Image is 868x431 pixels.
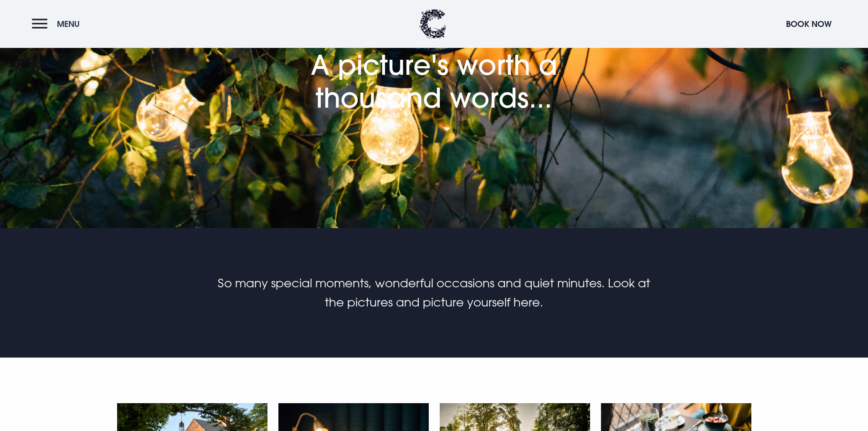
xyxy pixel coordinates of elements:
[217,274,651,312] p: So many special moments, wonderful occasions and quiet minutes. Look at the pictures and picture ...
[781,14,836,34] button: Book Now
[419,9,447,39] img: Clandeboye Lodge
[57,19,80,29] span: Menu
[32,14,84,34] button: Menu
